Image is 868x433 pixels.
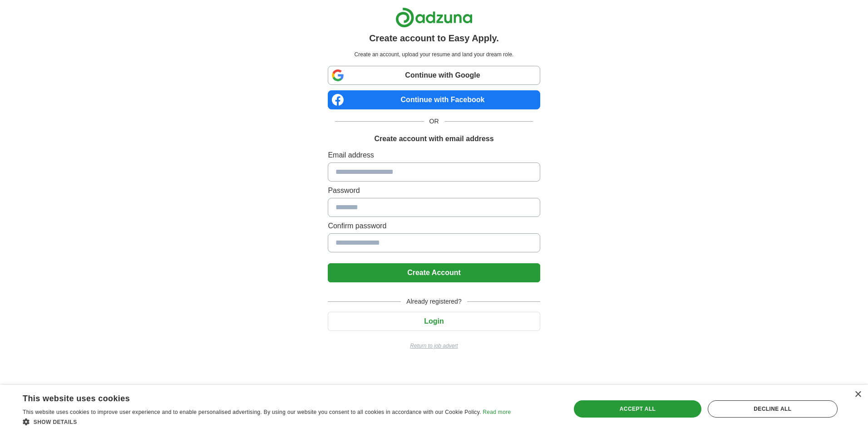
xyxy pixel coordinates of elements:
[23,409,481,415] span: This website uses cookies to improve user experience and to enable personalised advertising. By u...
[328,150,540,161] label: Email address
[424,117,444,126] span: OR
[34,419,77,425] span: Show details
[328,185,540,196] label: Password
[374,133,493,144] h1: Create account with email address
[23,417,511,426] div: Show details
[328,263,540,282] button: Create Account
[854,391,861,398] div: Close
[328,317,540,325] a: Login
[328,221,540,231] label: Confirm password
[708,400,838,418] div: Decline all
[328,342,540,350] a: Return to job advert
[23,390,488,404] div: This website uses cookies
[330,50,538,59] p: Create an account, upload your resume and land your dream role.
[574,400,701,418] div: Accept all
[328,66,540,85] a: Continue with Google
[328,90,540,109] a: Continue with Facebook
[401,297,467,306] span: Already registered?
[395,7,473,28] img: Adzuna logo
[328,312,540,331] button: Login
[369,31,499,45] h1: Create account to Easy Apply.
[483,409,511,415] a: Read more, opens a new window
